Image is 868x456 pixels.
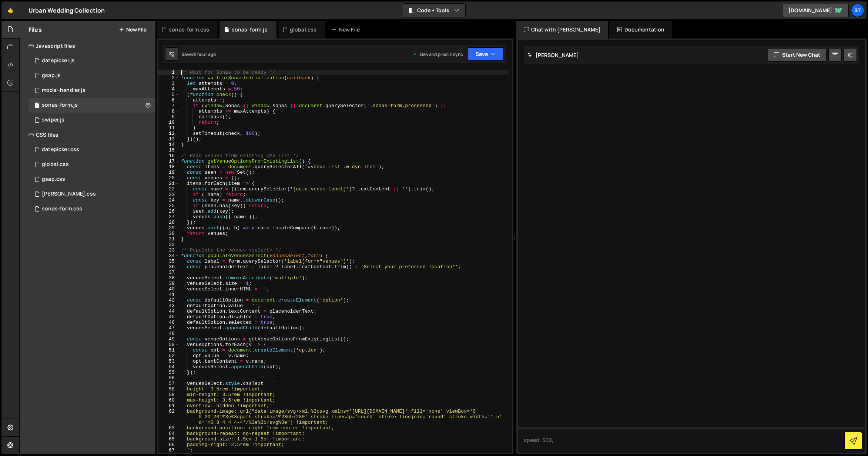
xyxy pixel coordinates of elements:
div: 16370/44267.js [29,113,155,127]
div: global.css [290,26,317,33]
a: [DOMAIN_NAME] [782,4,849,17]
div: 52 [158,353,180,359]
button: Code + Tools [403,4,465,17]
div: 1 [158,70,180,75]
div: 66 [158,442,180,447]
div: 43 [158,303,180,309]
div: Dev and prod in sync [413,51,463,57]
button: New File [119,27,147,33]
div: 7 [158,103,180,109]
div: 27 [158,214,180,220]
div: 33 [158,247,180,253]
div: 16370/44269.js [29,53,155,68]
div: modal-handler.js [42,87,86,94]
div: 4 [158,86,180,92]
div: 39 [158,281,180,286]
div: 26 [158,209,180,214]
div: 16 [158,153,180,159]
div: 20 [158,175,180,181]
div: 42 [158,297,180,303]
div: 64 [158,431,180,436]
div: Urban Wedding Collection [29,6,105,15]
div: 28 [158,220,180,225]
div: 62 [158,409,180,425]
h2: Files [29,26,42,34]
div: gsap.css [42,176,65,183]
div: 5 [158,92,180,97]
div: 51 [158,347,180,353]
div: 18 [158,164,180,170]
div: 17 [158,159,180,164]
div: 41 [158,292,180,297]
div: datepicker.css [42,146,79,153]
div: 16370/44272.css [29,187,155,202]
div: 16370/44370.js [29,98,155,113]
span: 1 [35,103,39,109]
div: 48 [158,331,180,336]
div: swiper.js [42,117,64,123]
div: 16370/44271.css [29,157,155,172]
div: CSS files [20,127,155,142]
div: 37 [158,270,180,275]
div: 59 [158,392,180,397]
div: 24 [158,197,180,203]
div: 16370/44268.js [29,68,155,83]
div: Javascript files [20,39,155,53]
div: 35 [158,259,180,264]
div: 38 [158,275,180,281]
div: global.css [42,161,69,168]
div: 23 [158,192,180,197]
div: 11 [158,125,180,131]
div: 46 [158,320,180,325]
div: 44 [158,309,180,314]
div: 58 [158,386,180,392]
div: 16370/44270.js [29,83,155,98]
div: 57 [158,381,180,386]
div: 3 [158,81,180,86]
button: Start new chat [768,48,827,61]
a: 🤙 [1,1,20,19]
div: 15 [158,147,180,153]
div: Documentation [609,21,672,39]
div: gsap.js [42,72,61,79]
div: 67 [158,447,180,453]
div: 65 [158,436,180,442]
div: 32 [158,242,180,247]
div: 56 [158,375,180,381]
div: 16370/44368.css [29,202,155,216]
div: Chat with [PERSON_NAME] [516,21,608,39]
div: 19 [158,170,180,175]
div: 21 [158,181,180,186]
div: 2 [158,75,180,81]
div: 45 [158,314,180,320]
div: 6 [158,97,180,103]
div: 16370/44273.css [29,172,155,187]
div: 40 [158,286,180,292]
div: datepicker.js [42,57,75,64]
div: 30 [158,231,180,236]
div: 1 hour ago [195,51,216,57]
div: 25 [158,203,180,209]
div: 60 [158,397,180,403]
div: sonas-form.js [42,102,78,109]
div: 14 [158,142,180,147]
div: sonas-form.css [169,26,209,33]
div: 36 [158,264,180,270]
div: 55 [158,370,180,375]
div: 34 [158,253,180,259]
div: sonas-form.css [42,206,82,212]
div: 63 [158,425,180,431]
h2: [PERSON_NAME] [527,51,579,59]
div: Saved [181,51,216,57]
div: 10 [158,120,180,125]
button: Save [468,47,504,61]
div: 49 [158,336,180,342]
div: 50 [158,342,180,347]
div: 61 [158,403,180,409]
div: 9 [158,114,180,120]
div: 54 [158,364,180,370]
div: 47 [158,325,180,331]
div: 31 [158,236,180,242]
div: sonas-form.js [232,26,268,33]
div: 29 [158,225,180,231]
